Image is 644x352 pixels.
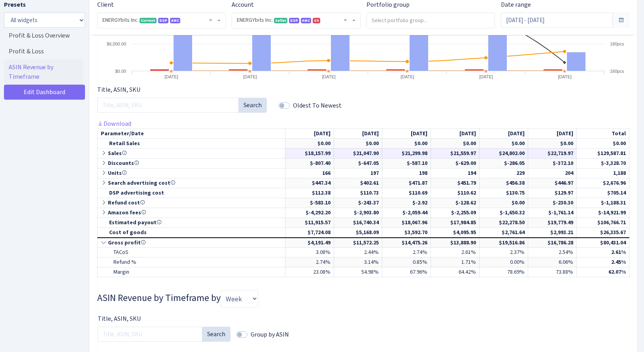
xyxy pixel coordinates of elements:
[528,198,576,208] td: $-230.30
[170,18,180,23] span: AMC
[232,13,360,28] span: ENERGYbits Inc. <span class="badge badge-success">Seller</span><span class="badge badge-primary">...
[285,188,334,198] td: $112.38
[480,227,528,237] td: $2,761.64
[610,42,624,46] text: 180pcs
[237,16,350,24] span: ENERGYbits Inc. <span class="badge badge-success">Seller</span><span class="badge badge-primary">...
[382,148,431,158] td: $21,299.98
[576,188,629,198] td: $705.14
[528,238,576,248] td: $16,786.28
[98,198,285,208] td: Refund cost
[400,74,414,79] text: [DATE]
[98,227,285,237] td: Cost of goods
[576,138,629,148] td: $0.00
[362,130,379,137] span: [DATE]
[431,138,480,148] td: $0.00
[431,257,480,267] td: 1.71%
[98,168,285,178] td: Units
[508,130,525,137] span: [DATE]
[98,129,285,138] td: Parameter/Date
[528,218,576,227] td: $19,779.49
[459,130,476,137] span: [DATE]
[158,18,168,23] span: DSP
[528,208,576,218] td: $-1,761.14
[382,238,431,248] td: $14,475.26
[431,267,480,277] td: 64.42%
[610,69,624,74] text: 160pcs
[98,208,285,218] td: Amazon fees
[334,198,382,208] td: $-243.37
[98,218,285,227] td: Estimated payout
[576,208,629,218] td: $-14,921.99
[382,198,431,208] td: $-2.92
[97,290,629,307] h3: Widget #29
[382,257,431,267] td: 0.85%
[334,158,382,168] td: $-647.05
[480,257,528,267] td: 0.00%
[164,74,178,79] text: [DATE]
[431,158,480,168] td: $-629.00
[576,129,629,138] td: Total
[98,267,285,277] td: Margin
[411,130,427,137] span: [DATE]
[251,330,289,339] label: Group by ASIN
[334,178,382,188] td: $402.61
[431,188,480,198] td: $110.62
[480,138,528,148] td: $0.00
[344,16,347,24] span: Remove all items
[285,227,334,237] td: $7,724.08
[98,238,285,248] td: Gross profit
[576,178,629,188] td: $2,676.96
[334,138,382,148] td: $0.00
[334,208,382,218] td: $-2,903.80
[431,208,480,218] td: $-2,255.09
[97,119,131,128] a: Download
[334,267,382,277] td: 54.98%
[480,267,528,277] td: 78.69%
[480,168,528,178] td: 229
[98,148,285,158] td: Sales
[576,267,629,277] td: 62.07%
[382,227,431,237] td: $3,592.70
[431,238,480,248] td: $13,888.90
[576,257,629,267] td: 2.45%
[285,138,334,148] td: $0.00
[285,238,334,248] td: $4,191.49
[576,148,629,158] td: $129,587.81
[557,130,573,137] span: [DATE]
[334,218,382,227] td: $16,740.34
[285,248,334,257] td: 3.08%
[480,188,528,198] td: $130.75
[98,188,285,198] td: DSP advertising cost
[285,218,334,227] td: $11,915.57
[431,198,480,208] td: $-128.62
[382,168,431,178] td: 198
[102,16,216,24] span: ENERGYbits Inc. <span class="badge badge-success">Current</span><span class="badge badge-primary"...
[480,248,528,257] td: 2.37%
[293,101,342,110] label: Oldest To Newest
[334,148,382,158] td: $21,047.90
[576,238,629,248] td: $80,431.04
[480,238,528,248] td: $19,516.86
[285,148,334,158] td: $18,157.99
[480,178,528,188] td: $456.38
[480,148,528,158] td: $24,802.00
[382,208,431,218] td: $-2,059.44
[528,168,576,178] td: 204
[97,98,239,113] input: Title, ASIN, SKU
[528,158,576,168] td: $-372.10
[382,158,431,168] td: $-587.10
[98,314,141,324] label: Title, ASIN, SKU
[431,218,480,227] td: $17,984.85
[334,248,382,257] td: 2.44%
[98,248,285,257] td: TACoS
[367,13,495,27] input: Select portfolio group...
[431,248,480,257] td: 2.61%
[285,158,334,168] td: $-807.40
[528,267,576,277] td: 73.88%
[528,178,576,188] td: $446.97
[313,18,320,23] span: US
[238,98,267,113] button: Search
[528,227,576,237] td: $2,993.21
[202,327,230,342] button: Search
[98,138,285,148] td: Retail Sales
